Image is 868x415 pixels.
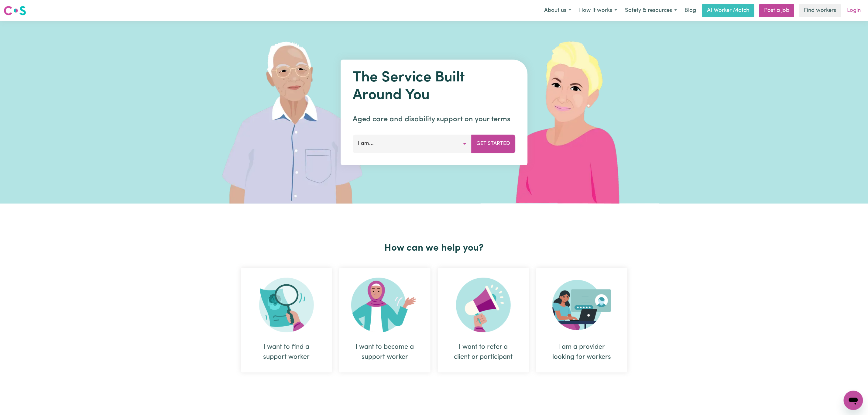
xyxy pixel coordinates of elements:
[237,242,631,254] h2: How can we help you?
[353,135,472,153] button: I am...
[536,268,627,372] div: I am a provider looking for workers
[259,278,314,332] img: Search
[844,391,863,410] iframe: Button to launch messaging window, conversation in progress
[353,114,515,125] p: Aged care and disability support on your terms
[799,4,841,17] a: Find workers
[552,278,611,332] img: Provider
[540,4,575,17] button: About us
[456,278,511,332] img: Refer
[575,4,621,17] button: How it works
[843,4,864,17] a: Login
[241,268,332,372] div: I want to find a support worker
[471,135,515,153] button: Get Started
[354,342,416,362] div: I want to become a support worker
[551,342,613,362] div: I am a provider looking for workers
[759,4,794,17] a: Post a job
[353,69,515,104] h1: The Service Built Around You
[256,342,317,362] div: I want to find a support worker
[438,268,529,372] div: I want to refer a client or participant
[351,278,419,332] img: Become Worker
[621,4,681,17] button: Safety & resources
[681,4,700,17] a: Blog
[4,5,26,16] img: Careseekers logo
[339,268,431,372] div: I want to become a support worker
[452,342,514,362] div: I want to refer a client or participant
[4,4,26,18] a: Careseekers logo
[702,4,754,17] a: AI Worker Match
